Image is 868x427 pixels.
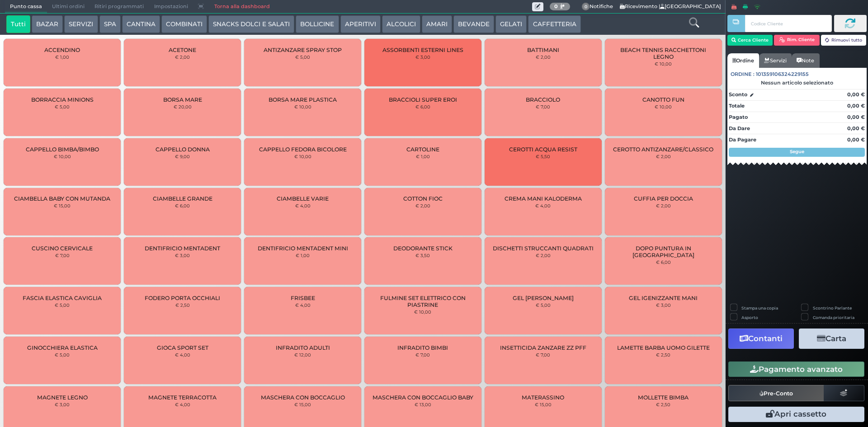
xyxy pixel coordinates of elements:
span: ACETONE [169,47,196,53]
span: Impostazioni [149,0,193,13]
button: Tutti [6,15,30,33]
span: GINOCCHIERA ELASTICA [27,344,98,351]
strong: Da Pagare [729,136,756,143]
small: € 7,00 [55,253,70,258]
label: Comanda prioritaria [813,314,854,320]
small: € 5,00 [55,302,70,308]
span: DENTIFRICIO MENTADENT MINI [258,245,348,252]
small: € 2,00 [536,253,551,258]
span: Ordine : [731,70,755,78]
span: BATTIMANI [527,47,559,53]
span: BEACH TENNIS RACCHETTONI LEGNO [612,47,714,60]
span: DEODORANTE STICK [393,245,453,252]
button: Rimuovi tutto [821,35,867,46]
small: € 15,00 [535,402,552,407]
a: Note [792,53,819,68]
button: BEVANDE [453,15,494,33]
span: ACCENDINO [44,47,80,53]
a: Servizi [759,53,792,68]
span: COTTON FIOC [403,195,443,202]
span: BORSA MARE PLASTICA [269,96,337,103]
button: Contanti [728,328,794,349]
small: € 3,00 [656,302,671,308]
small: € 4,00 [295,203,311,208]
span: Ritiri programmati [90,0,149,13]
span: MAGNETE TERRACOTTA [148,394,217,401]
span: Punto cassa [5,0,47,13]
button: Carta [799,328,864,349]
button: SNACKS DOLCI E SALATI [208,15,294,33]
span: CREMA MANI KALODERMA [505,195,582,202]
button: AMARI [422,15,452,33]
small: € 2,50 [175,302,190,308]
span: CEROTTI ACQUA RESIST [509,146,577,153]
span: MASCHERA CON BOCCAGLIO BABY [373,394,473,401]
small: € 7,00 [536,104,550,109]
button: SERVIZI [64,15,98,33]
strong: 0,00 € [847,103,865,109]
span: Ultimi ordini [47,0,90,13]
button: Apri cassetto [728,407,864,422]
span: FODERO PORTA OCCHIALI [145,295,220,301]
span: GIOCA SPORT SET [157,344,208,351]
small: € 13,00 [415,402,431,407]
small: € 10,00 [414,309,431,314]
small: € 2,00 [656,203,671,208]
strong: 0,00 € [847,114,865,120]
span: ANTIZANZARE SPRAY STOP [264,47,342,53]
small: € 1,00 [55,54,69,60]
a: Ordine [727,53,759,68]
span: CAPPELLO BIMBA/BIMBO [26,146,99,153]
small: € 5,00 [55,104,70,109]
button: BAZAR [32,15,63,33]
small: € 4,00 [535,203,551,208]
small: € 6,00 [656,259,671,265]
small: € 7,00 [536,352,550,357]
small: € 5,50 [536,154,550,159]
span: LAMETTE BARBA UOMO GILETTE [617,344,710,351]
span: GEL IGENIZZANTE MANI [629,295,698,301]
strong: 0,00 € [847,125,865,131]
strong: 0,00 € [847,91,865,98]
span: ASSORBENTI ESTERNI LINES [382,47,463,53]
small: € 4,00 [175,352,190,357]
strong: Sconto [729,91,747,99]
small: € 5,00 [295,54,310,60]
a: Torna alla dashboard [209,0,274,13]
small: € 15,00 [294,402,311,407]
input: Codice Cliente [745,15,831,32]
div: Nessun articolo selezionato [727,80,867,86]
span: MAGNETE LEGNO [37,394,88,401]
small: € 5,00 [55,352,70,357]
span: CUFFIA PER DOCCIA [634,195,693,202]
button: BOLLICINE [296,15,339,33]
small: € 10,00 [294,154,311,159]
span: INSETTICIDA ZANZARE ZZ PFF [500,344,586,351]
strong: Pagato [729,114,748,120]
small: € 20,00 [174,104,192,109]
b: 0 [554,3,558,9]
small: € 6,00 [415,104,430,109]
small: € 10,00 [655,104,672,109]
span: DOPO PUNTURA IN [GEOGRAPHIC_DATA] [612,245,714,258]
button: APERITIVI [340,15,381,33]
button: CANTINA [122,15,160,33]
small: € 9,00 [175,154,190,159]
label: Scontrino Parlante [813,305,852,311]
span: CAPPELLO FEDORA BICOLORE [259,146,347,153]
span: CUSCINO CERVICALE [32,245,93,252]
span: BORSA MARE [163,96,202,103]
span: FULMINE SET ELETTRICO CON PIASTRINE [372,295,474,308]
span: BORRACCIA MINIONS [31,96,94,103]
small: € 10,00 [294,104,311,109]
small: € 2,00 [656,154,671,159]
span: DISCHETTI STRUCCANTI QUADRATI [493,245,594,252]
span: 0 [582,3,590,11]
small: € 10,00 [655,61,672,66]
button: ALCOLICI [382,15,420,33]
span: MASCHERA CON BOCCAGLIO [261,394,345,401]
small: € 1,00 [416,154,430,159]
button: Cerca Cliente [727,35,773,46]
small: € 12,00 [294,352,311,357]
span: INFRADITO ADULTI [276,344,330,351]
